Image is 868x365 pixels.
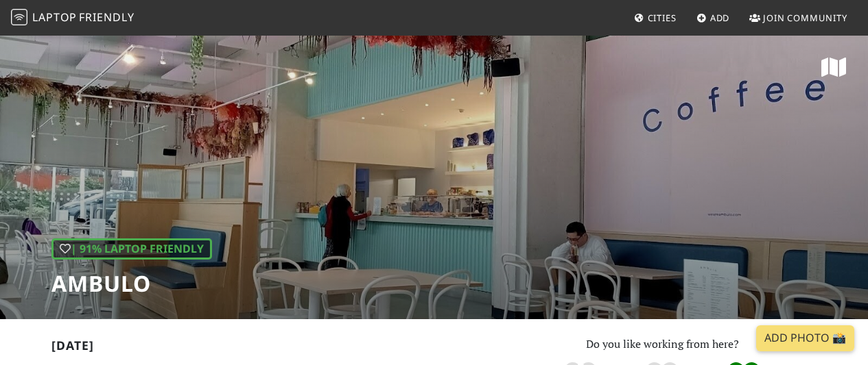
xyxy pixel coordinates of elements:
[756,325,854,351] a: Add Photo 📸
[32,10,77,25] span: Laptop
[51,238,212,260] div: | 91% Laptop Friendly
[744,5,853,30] a: Join Community
[691,5,736,30] a: Add
[79,10,134,25] span: Friendly
[763,12,847,24] span: Join Community
[710,12,730,24] span: Add
[51,270,212,297] h1: Ambulo
[51,338,491,358] h2: [DATE]
[11,9,27,25] img: LaptopFriendly
[11,6,134,30] a: LaptopFriendly LaptopFriendly
[508,336,817,353] p: Do you like working from here?
[648,12,677,24] span: Cities
[629,5,682,30] a: Cities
